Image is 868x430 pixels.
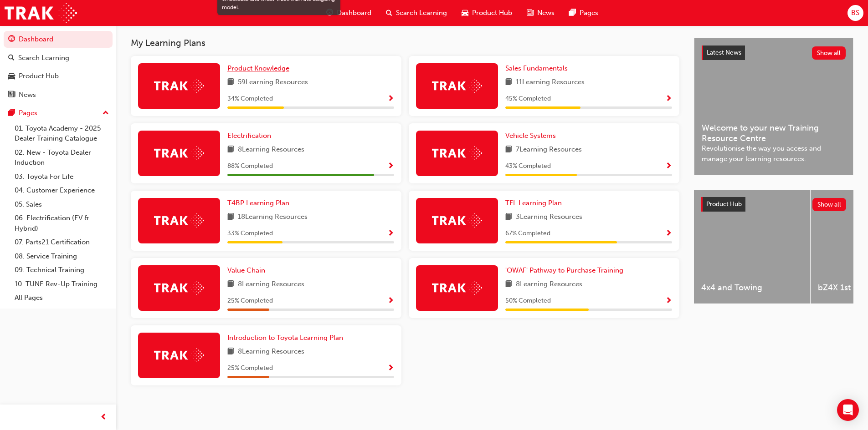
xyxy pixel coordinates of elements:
span: 43 % Completed [505,161,551,172]
button: Pages [4,105,113,121]
span: Show Progress [387,297,394,305]
a: 03. Toyota For Life [11,170,113,184]
span: Vehicle Systems [505,132,556,140]
span: T4BP Learning Plan [227,199,289,207]
span: search-icon [386,7,392,19]
a: Latest NewsShow allWelcome to your new Training Resource CentreRevolutionise the way you access a... [694,38,853,175]
img: Trak [432,146,482,160]
a: 4x4 and Towing [694,190,810,304]
span: 88 % Completed [227,161,273,172]
button: DashboardSearch LearningProduct HubNews [4,29,113,105]
span: Show Progress [665,95,672,103]
span: book-icon [505,144,512,156]
span: news-icon [527,7,534,19]
span: book-icon [227,144,234,156]
img: Trak [154,146,204,160]
span: book-icon [227,77,234,88]
span: book-icon [505,279,512,290]
img: Trak [432,213,482,228]
span: Sales Fundamentals [505,64,568,72]
a: Dashboard [4,31,113,48]
span: 8 Learning Resources [516,279,582,290]
a: car-iconProduct Hub [454,4,519,22]
a: Product HubShow all [701,197,846,212]
span: pages-icon [569,7,576,19]
a: 05. Sales [11,197,113,212]
a: news-iconNews [519,4,562,22]
span: 'OWAF' Pathway to Purchase Training [505,266,623,274]
a: Introduction to Toyota Learning Plan [227,333,347,343]
span: 3 Learning Resources [516,212,582,223]
span: 4x4 and Towing [701,283,803,293]
a: T4BP Learning Plan [227,198,293,208]
span: 59 Learning Resources [238,77,308,88]
span: Show Progress [665,162,672,171]
img: Trak [5,3,77,23]
button: BS [847,5,863,21]
a: 09. Technical Training [11,263,113,277]
span: 25 % Completed [227,363,273,374]
span: News [537,8,555,18]
span: Search Learning [396,8,447,18]
img: Trak [154,348,204,362]
span: book-icon [227,346,234,358]
span: Show Progress [387,162,394,171]
img: Trak [154,281,204,295]
img: Trak [154,79,204,93]
span: up-icon [103,107,109,119]
a: 'OWAF' Pathway to Purchase Training [505,265,627,276]
span: Pages [580,8,598,18]
button: Show Progress [387,295,394,307]
a: 04. Customer Experience [11,183,113,197]
span: Show Progress [387,364,394,373]
a: Electrification [227,131,275,141]
img: Trak [432,281,482,295]
span: Latest News [707,49,741,56]
span: Product Knowledge [227,64,289,72]
a: Value Chain [227,265,269,276]
span: Value Chain [227,266,265,274]
span: 11 Learning Resources [516,77,585,88]
button: Show all [812,198,847,211]
span: Product Hub [706,200,742,208]
span: Show Progress [387,230,394,238]
div: News [19,90,36,100]
span: 34 % Completed [227,94,273,104]
a: Product Knowledge [227,63,293,74]
a: Search Learning [4,50,113,66]
button: Show Progress [665,228,672,239]
span: Welcome to your new Training Resource Centre [702,123,846,143]
a: Product Hub [4,68,113,85]
span: 45 % Completed [505,94,551,104]
a: 06. Electrification (EV & Hybrid) [11,211,113,235]
a: Latest NewsShow all [702,46,846,60]
span: 8 Learning Resources [238,144,304,156]
button: Show Progress [665,295,672,307]
span: 18 Learning Resources [238,212,308,223]
span: 33 % Completed [227,228,273,239]
a: 07. Parts21 Certification [11,235,113,249]
button: Show Progress [387,93,394,105]
span: book-icon [227,279,234,290]
button: Show Progress [387,363,394,374]
a: 08. Service Training [11,249,113,263]
a: Sales Fundamentals [505,63,571,74]
span: book-icon [505,212,512,223]
img: Trak [154,213,204,228]
a: Vehicle Systems [505,131,560,141]
span: Show Progress [387,95,394,103]
a: search-iconSearch Learning [379,4,454,22]
span: news-icon [8,91,15,99]
span: Show Progress [665,230,672,238]
span: Show Progress [665,297,672,305]
a: guage-iconDashboard [319,4,379,22]
div: Pages [19,108,37,118]
span: pages-icon [8,109,15,117]
button: Show Progress [665,161,672,172]
span: search-icon [8,54,15,62]
span: 8 Learning Resources [238,279,304,290]
button: Show all [812,46,846,60]
button: Show Progress [387,161,394,172]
